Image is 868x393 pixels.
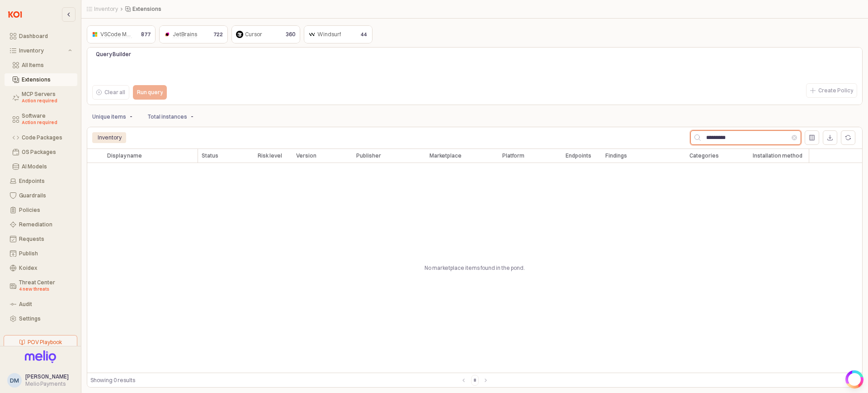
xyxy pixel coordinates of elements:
[5,146,77,158] button: OS Packages
[5,175,77,187] button: Endpoints
[173,31,197,38] span: JetBrains
[92,113,126,121] p: Unique items
[87,25,156,43] div: VSCode Marketplace877
[5,218,77,231] button: Remediation
[90,376,455,385] div: Showing 0 results
[304,25,373,43] div: Windsurf44
[472,375,478,385] input: Page
[87,373,863,388] div: Table toolbar
[7,373,22,388] button: DM
[22,62,72,68] div: All Items
[5,88,77,108] button: MCP Servers
[130,112,133,121] p: -
[19,33,72,39] div: Dashboard
[5,30,77,43] button: Dashboard
[5,262,77,274] button: Koidex
[429,152,462,159] span: Marketplace
[19,178,72,184] div: Endpoints
[605,152,627,159] span: Findings
[202,152,218,159] span: Status
[245,30,262,39] div: Cursor
[22,149,72,155] div: OS Packages
[19,207,72,213] div: Policies
[566,152,591,159] span: Endpoints
[87,163,863,373] div: No marketplace items found in the pond.
[5,44,77,57] button: Inventory
[19,279,72,293] div: Threat Center
[19,236,72,242] div: Requests
[92,132,127,143] div: Inventory
[100,31,154,38] span: VSCode Marketplace
[25,373,69,380] span: [PERSON_NAME]
[22,119,72,126] div: Action required
[317,30,341,39] div: Windsurf
[213,30,223,38] p: 722
[22,113,72,126] div: Software
[818,87,853,94] p: Create Policy
[10,376,19,385] div: DM
[689,152,719,159] span: Categories
[5,160,77,173] button: AI Models
[148,113,187,121] p: Total instances
[792,135,797,140] button: Clear
[25,380,69,388] div: Melio Payments
[107,152,142,159] span: Display name
[753,152,802,159] span: Installation method
[19,265,72,271] div: Koidex
[19,221,72,228] div: Remediation
[133,85,167,100] button: Run query
[5,247,77,260] button: Publish
[5,312,77,325] button: Settings
[22,134,72,141] div: Code Packages
[5,276,77,296] button: Threat Center
[19,48,66,54] div: Inventory
[22,77,72,83] div: Extensions
[5,110,77,129] button: Software
[5,59,77,72] button: All Items
[502,152,524,159] span: Platform
[141,30,151,38] p: 877
[19,316,72,322] div: Settings
[98,132,122,143] div: Inventory
[356,152,381,159] span: Publisher
[104,89,125,96] p: Clear all
[806,83,857,98] button: Create Policy
[258,152,282,159] span: Risk level
[92,85,129,100] button: Clear all
[96,50,212,58] p: Query Builder
[22,91,72,105] div: MCP Servers
[286,30,295,38] p: 360
[231,25,300,43] div: Cursor360
[87,5,604,13] nav: Breadcrumbs
[19,286,72,293] div: 4 new threats
[5,204,77,216] button: Policies
[5,233,77,245] button: Requests
[19,301,72,307] div: Audit
[296,152,316,159] span: Version
[4,335,77,350] button: POV Playbook
[5,298,77,311] button: Audit
[19,250,72,257] div: Publish
[361,30,367,38] p: 44
[19,192,72,199] div: Guardrails
[22,97,72,105] div: Action required
[5,131,77,144] button: Code Packages
[137,89,163,96] p: Run query
[22,163,72,170] div: AI Models
[5,189,77,202] button: Guardrails
[191,112,194,121] p: -
[5,73,77,86] button: Extensions
[159,25,228,43] div: JetBrains722
[28,339,62,346] p: POV Playbook
[92,65,857,83] iframe: QueryBuildingItay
